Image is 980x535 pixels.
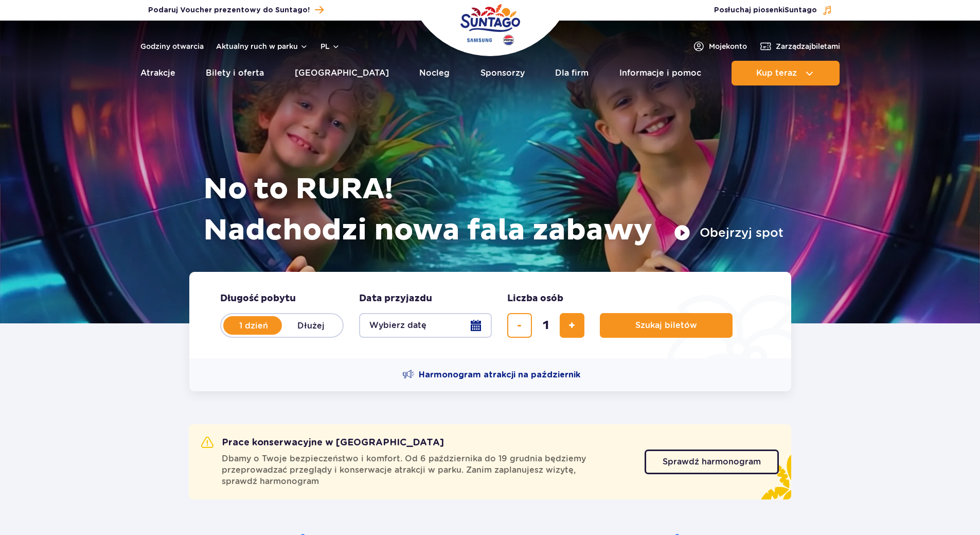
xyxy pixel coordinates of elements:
span: Kup teraz [756,68,797,78]
a: Atrakcje [140,61,175,85]
button: pl [320,41,340,51]
span: Sprawdź harmonogram [663,458,761,466]
span: Moje konto [709,41,747,51]
a: Podaruj Voucher prezentowy do Suntago! [148,3,324,17]
button: dodaj bilet [560,313,584,338]
span: Suntago [785,7,817,14]
a: Harmonogram atrakcji na październik [402,369,580,381]
button: Posłuchaj piosenkiSuntago [714,5,832,15]
a: Mojekonto [692,40,747,53]
span: Data przyjazdu [359,292,432,305]
h1: No to RURA! Nadchodzi nowa fala zabawy [203,169,783,251]
a: Informacje i pomoc [619,61,701,85]
label: Dłużej [282,315,341,336]
a: Godziny otwarcia [140,41,204,51]
span: Podaruj Voucher prezentowy do Suntago! [148,5,310,15]
h2: Prace konserwacyjne w [GEOGRAPHIC_DATA] [201,437,444,449]
span: Szukaj biletów [635,321,697,330]
button: Szukaj biletów [600,313,733,338]
label: 1 dzień [224,315,283,336]
input: liczba biletów [533,313,558,338]
button: usuń bilet [507,313,532,338]
span: Zarządzaj biletami [776,41,840,51]
a: Dla firm [555,61,589,85]
span: Dbamy o Twoje bezpieczeństwo i komfort. Od 6 października do 19 grudnia będziemy przeprowadzać pr... [222,453,632,487]
a: Sprawdź harmonogram [645,450,779,474]
span: Długość pobytu [220,292,296,305]
button: Aktualny ruch w parku [216,42,308,50]
a: Sponsorzy [480,61,525,85]
span: Liczba osób [507,292,563,305]
button: Kup teraz [732,61,840,85]
button: Wybierz datę [359,313,492,338]
a: [GEOGRAPHIC_DATA] [295,61,389,85]
a: Zarządzajbiletami [759,40,840,53]
span: Harmonogram atrakcji na październik [419,369,580,381]
form: Planowanie wizyty w Park of Poland [189,272,791,358]
button: Obejrzyj spot [674,225,783,241]
a: Bilety i oferta [206,61,264,85]
a: Nocleg [419,61,450,85]
span: Posłuchaj piosenki [714,5,817,15]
